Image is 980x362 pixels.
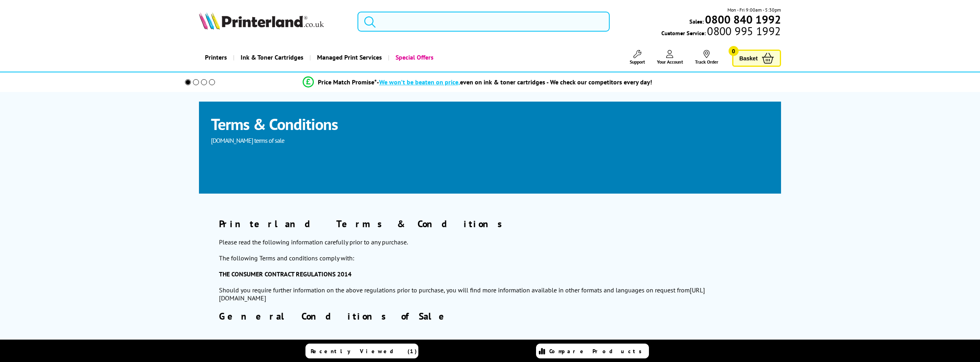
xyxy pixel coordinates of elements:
[657,50,683,65] a: Your Account
[657,59,683,65] span: Your Account
[305,344,418,358] a: Recently Viewed (1)
[630,50,645,65] a: Support
[739,53,758,64] span: Basket
[630,59,645,65] span: Support
[309,47,388,68] a: Managed Print Services
[549,348,646,355] span: Compare Products
[219,338,733,346] li: These terms and conditions do not affect your statutory rights.
[219,286,705,302] span: Should you require further information on the above regulations prior to purchase, you will find ...
[219,218,761,230] h2: Printerland Terms & Conditions
[727,6,781,14] span: Mon - Fri 9:00am - 5:30pm
[689,18,704,25] span: Sales:
[705,12,781,27] b: 0800 840 1992
[233,47,309,68] a: Ink & Toner Cartridges
[661,27,781,37] span: Customer Service:
[311,348,417,355] span: Recently Viewed (1)
[211,114,627,134] h1: Terms & Conditions
[219,238,408,246] span: Please read the following information carefully prior to any purchase.
[199,47,233,68] a: Printers
[536,344,649,358] a: Compare Products
[729,46,739,56] span: 0
[174,75,781,89] li: modal_Promise
[704,16,781,23] a: 0800 840 1992
[377,78,652,86] div: - even on ink & toner cartridges - We check our competitors every day!
[241,47,303,68] span: Ink & Toner Cartridges
[219,286,705,302] a: [URL][DOMAIN_NAME]
[379,78,460,86] span: We won’t be beaten on price,
[706,27,781,35] span: 0800 995 1992
[211,134,371,146] p: [DOMAIN_NAME] terms of sale
[388,47,440,68] a: Special Offers
[732,50,781,67] a: Basket 0
[219,254,354,262] span: The following Terms and conditions comply with:
[219,270,351,278] strong: THE CONSUMER CONTRACT REGULATIONS 2014
[318,78,377,86] span: Price Match Promise*
[219,310,733,322] h2: General Conditions of Sale
[695,50,718,65] a: Track Order
[199,12,324,30] img: Printerland Logo
[199,12,347,31] a: Printerland Logo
